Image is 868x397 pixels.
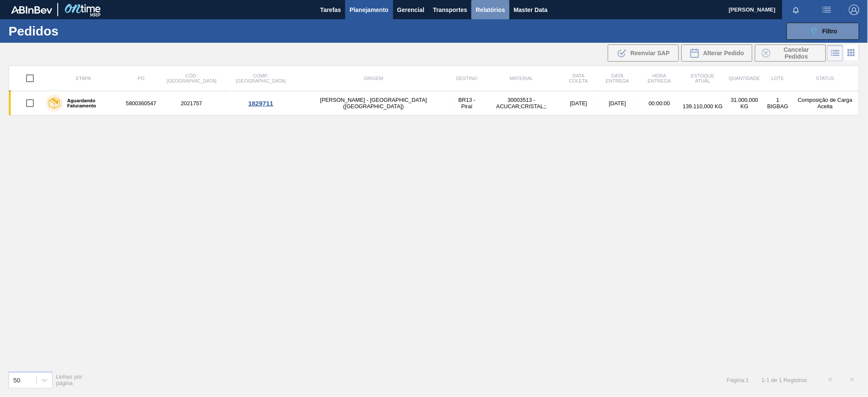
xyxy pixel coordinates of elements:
span: Transportes [433,5,467,15]
div: Visão em Lista [827,45,844,61]
img: TNhmsLtSVTkK8tSr43FrP2fwEKptu5GPRR3wAAAABJRU5ErkJggg== [11,6,52,14]
td: 5800360547 [124,91,157,116]
span: Gerencial [397,5,425,15]
div: Reenviar SAP [608,44,679,62]
span: 1 - 1 de 1 Registros [762,377,807,383]
span: Master Data [514,5,548,15]
div: Alterar Pedido [681,44,752,62]
span: Data coleta [569,73,588,83]
span: Tarefas [320,5,341,15]
td: BR13 - Piraí [451,91,483,116]
h1: Pedidos [9,26,137,36]
td: [DATE] [597,91,638,116]
a: Aguardando Faturamento58003605472021757[PERSON_NAME] - [GEOGRAPHIC_DATA] ([GEOGRAPHIC_DATA])BR13 ... [9,91,859,116]
span: PO [138,76,145,81]
div: 1829711 [227,100,295,107]
button: < [820,369,841,391]
span: Alterar Pedido [703,50,744,56]
span: Status [816,76,834,81]
span: 139.110,000 KG [683,103,723,110]
img: userActions [822,5,832,15]
button: Notificações [782,4,810,16]
span: Planejamento [350,5,388,15]
span: Hora Entrega [648,73,671,83]
td: Composição de Carga Aceita [792,91,859,116]
td: 2021757 [157,91,225,116]
span: Lote [772,76,784,81]
span: Filtro [823,28,838,35]
div: 50 [13,376,21,384]
button: Cancelar Pedidos [755,44,826,62]
span: Data entrega [606,73,629,83]
td: [PERSON_NAME] - [GEOGRAPHIC_DATA] ([GEOGRAPHIC_DATA]) [296,91,451,116]
span: Quantidade [729,76,760,81]
span: Etapa [76,76,91,81]
span: Cancelar Pedidos [774,46,819,60]
span: Página : 1 [727,377,749,383]
div: Visão em Cards [844,45,859,61]
span: Material [510,76,533,81]
span: Linhas por página [56,373,83,386]
button: > [841,369,863,391]
div: Cancelar Pedidos em Massa [755,44,826,62]
td: 30003513 - ACUCAR;CRISTAL;; [483,91,560,116]
button: Filtro [787,23,859,40]
td: 1 BIGBAG [764,91,791,116]
td: 00:00:00 [638,91,681,116]
label: Aguardando Faturamento [63,98,121,108]
span: Comp. [GEOGRAPHIC_DATA] [236,73,285,83]
td: 31.000,000 KG [725,91,764,116]
span: Origem [364,76,383,81]
span: Destino [456,76,478,81]
span: Cód. [GEOGRAPHIC_DATA] [167,73,216,83]
span: Reenviar SAP [631,50,670,56]
td: [DATE] [560,91,597,116]
span: Estoque atual [691,73,715,83]
span: Relatórios [476,5,505,15]
img: Logout [849,5,859,15]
